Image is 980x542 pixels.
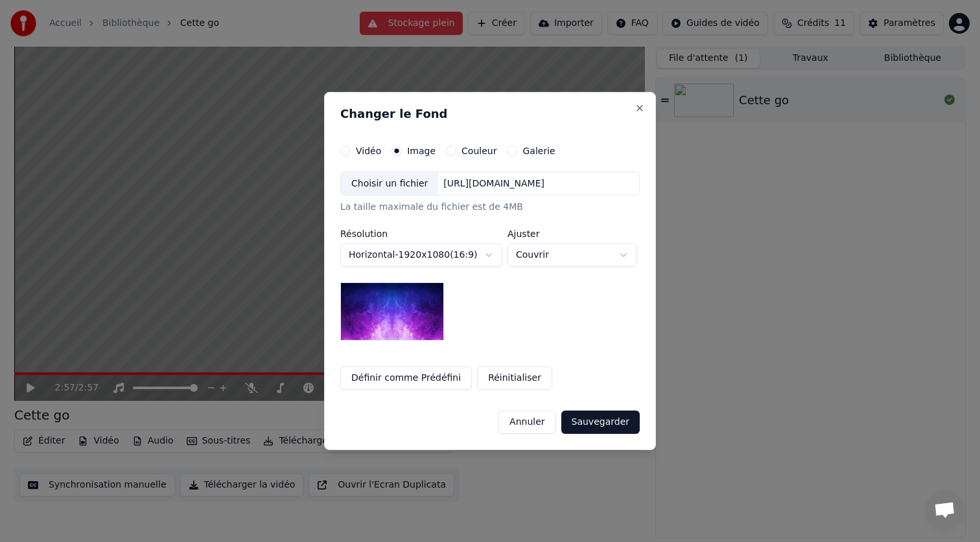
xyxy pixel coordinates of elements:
label: Ajuster [507,229,637,238]
button: Réinitialiser [477,367,552,390]
h2: Changer le Fond [340,108,640,120]
label: Image [407,146,436,155]
div: [URL][DOMAIN_NAME] [438,177,550,190]
button: Sauvegarder [561,411,640,434]
button: Définir comme Prédéfini [340,367,472,390]
button: Annuler [498,411,555,434]
div: La taille maximale du fichier est de 4MB [340,201,640,214]
label: Résolution [340,229,502,238]
label: Couleur [461,146,496,155]
label: Vidéo [356,146,381,155]
div: Choisir un fichier [341,172,438,196]
label: Galerie [522,146,555,155]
